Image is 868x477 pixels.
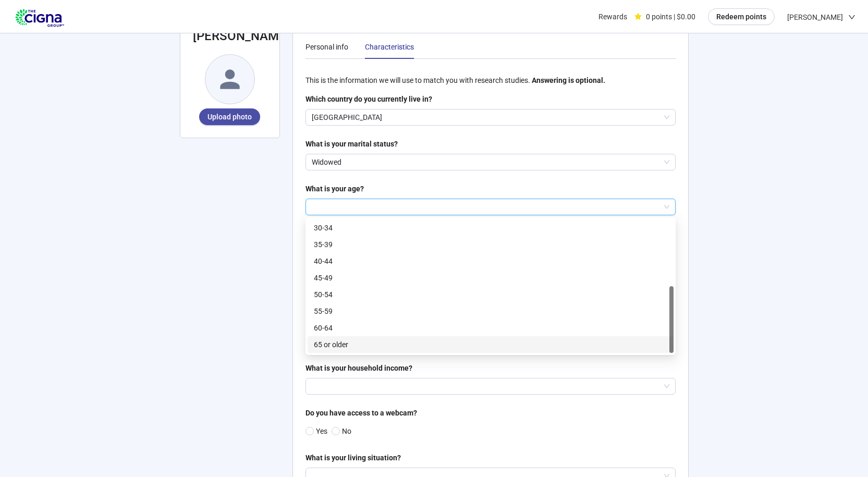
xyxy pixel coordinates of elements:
[199,108,260,125] button: Upload photo
[305,41,348,53] div: Personal info
[314,289,667,300] p: 50-54
[532,76,605,84] strong: Answering is optional.
[787,1,843,34] span: [PERSON_NAME]
[305,75,676,86] p: This is the information we will use to match you with research studies.
[848,14,855,21] span: down
[314,305,667,317] p: 55-59
[314,222,667,234] p: 30-34
[305,407,417,419] div: Do you have access to a webcam?
[634,13,642,20] span: star
[199,113,260,121] span: Upload photo
[342,425,351,437] p: No
[312,109,660,125] p: [GEOGRAPHIC_DATA]
[305,452,401,463] div: What is your living situation?
[314,255,667,267] p: 40-44
[314,272,667,284] p: 45-49
[305,138,398,150] div: What is your marital status?
[365,41,414,53] div: Characteristics
[305,93,432,105] div: Which country do you currently live in?
[314,322,667,334] p: 60-64
[305,362,412,374] div: What is your household income?
[316,425,327,437] p: Yes
[305,183,364,194] div: What is your age?
[207,111,252,123] span: Upload photo
[708,8,775,25] button: Redeem points
[314,239,667,250] p: 35-39
[314,339,667,350] p: 65 or older
[716,11,766,22] span: Redeem points
[312,154,660,170] p: Widowed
